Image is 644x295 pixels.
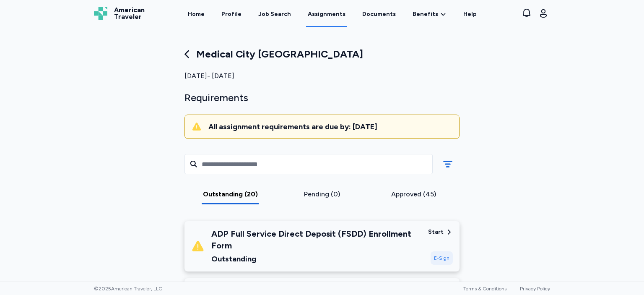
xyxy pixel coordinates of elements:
a: Privacy Policy [520,286,550,292]
a: Terms & Conditions [463,286,506,292]
div: Approved (45) [371,189,456,199]
div: Job Search [258,10,291,18]
a: Assignments [306,1,347,27]
span: Benefits [413,10,438,18]
a: Benefits [413,10,447,18]
span: American Traveler [114,7,145,20]
div: Start [428,228,444,236]
div: Outstanding [211,253,421,265]
img: Logo [94,7,107,20]
div: [DATE] - [DATE] [184,71,460,81]
div: Pending (0) [280,189,365,199]
div: ADP Full Service Direct Deposit (FSDD) Enrollment Form [211,228,421,251]
span: © 2025 American Traveler, LLC [94,285,162,292]
div: All assignment requirements are due by: [DATE] [208,122,452,132]
div: E-Sign [431,251,453,265]
div: Outstanding (20) [188,189,273,199]
div: Medical City [GEOGRAPHIC_DATA] [184,47,460,61]
div: Requirements [184,91,460,104]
